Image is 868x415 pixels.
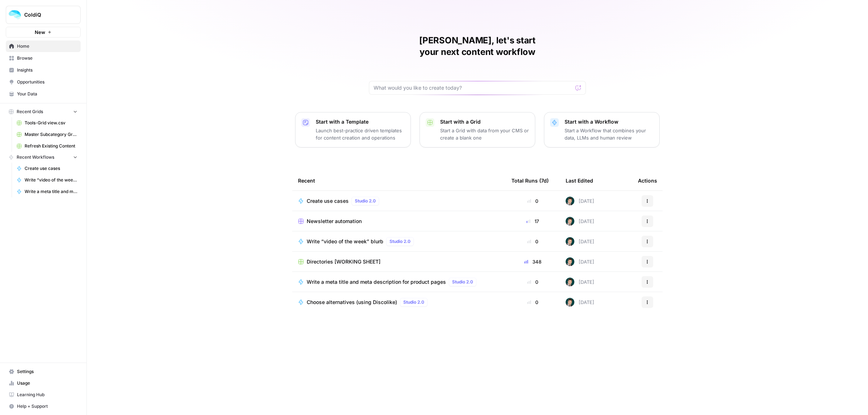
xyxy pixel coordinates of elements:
a: Write a meta title and meta description for product pages [13,186,81,197]
span: Directories [WORKING SHEET] [307,258,380,265]
span: Studio 2.0 [355,198,376,204]
div: 0 [511,299,554,306]
span: Home [17,43,77,50]
a: Usage [6,377,81,389]
a: Tools-Grid view.csv [13,117,81,129]
a: Home [6,40,81,52]
input: What would you like to create today? [374,84,573,91]
img: 992gdyty1pe6t0j61jgrcag3mgyd [566,197,574,205]
button: New [6,27,81,38]
span: ColdiQ [24,11,68,18]
div: 0 [511,278,554,286]
div: [DATE] [566,298,594,307]
p: Start a Grid with data from your CMS or create a blank one [440,127,529,141]
span: Refresh Existing Content [25,143,77,149]
button: Start with a WorkflowStart a Workflow that combines your data, LLMs and human review [544,112,660,147]
span: Usage [17,380,77,386]
span: Help + Support [17,403,77,410]
span: Write “video of the week” blurb [25,177,77,183]
a: Directories [WORKING SHEET] [298,258,500,265]
p: Launch best-practice driven templates for content creation and operations [316,127,405,141]
button: Workspace: ColdiQ [6,6,81,24]
a: Insights [6,64,81,76]
p: Start with a Workflow [565,118,654,125]
img: 992gdyty1pe6t0j61jgrcag3mgyd [566,217,574,226]
div: [DATE] [566,257,594,266]
span: Learning Hub [17,392,77,398]
span: Settings [17,368,77,375]
span: Choose alternatives (using Discolike) [307,299,397,306]
p: Start with a Template [316,118,405,125]
div: Recent [298,171,500,191]
a: Your Data [6,88,81,100]
span: Recent Workflows [17,154,54,161]
button: Recent Grids [6,106,81,117]
span: Tools-Grid view.csv [25,120,77,126]
span: Your Data [17,91,77,97]
span: Insights [17,67,77,73]
a: Write “video of the week” blurbStudio 2.0 [298,237,500,246]
a: Refresh Existing Content [13,140,81,152]
span: Studio 2.0 [390,238,410,245]
a: Newsletter automation [298,218,500,225]
button: Start with a GridStart a Grid with data from your CMS or create a blank one [420,112,535,147]
a: Write a meta title and meta description for product pagesStudio 2.0 [298,278,500,286]
span: Write a meta title and meta description for product pages [307,278,446,286]
h1: [PERSON_NAME], let's start your next content workflow [369,35,586,58]
a: Create use cases [13,163,81,174]
div: 348 [511,258,554,265]
div: [DATE] [566,278,594,286]
p: Start with a Grid [440,118,529,125]
a: Learning Hub [6,389,81,401]
a: Browse [6,52,81,64]
div: [DATE] [566,197,594,205]
span: Opportunities [17,79,77,85]
span: Studio 2.0 [452,279,473,285]
div: [DATE] [566,217,594,226]
span: Create use cases [25,165,77,172]
span: Write a meta title and meta description for product pages [25,188,77,195]
a: Opportunities [6,76,81,88]
span: Newsletter automation [307,218,362,225]
p: Start a Workflow that combines your data, LLMs and human review [565,127,654,141]
span: Master Subcategory Grid View (1).csv [25,131,77,138]
a: Write “video of the week” blurb [13,174,81,186]
span: Recent Grids [17,108,43,115]
img: 992gdyty1pe6t0j61jgrcag3mgyd [566,298,574,307]
a: Create use casesStudio 2.0 [298,197,500,205]
button: Recent Workflows [6,152,81,163]
span: Studio 2.0 [403,299,424,305]
img: 992gdyty1pe6t0j61jgrcag3mgyd [566,278,574,286]
img: ColdiQ Logo [8,8,21,21]
a: Settings [6,366,81,377]
div: Last Edited [566,171,593,191]
div: [DATE] [566,237,594,246]
div: Actions [638,171,657,191]
span: Write “video of the week” blurb [307,238,383,245]
img: 992gdyty1pe6t0j61jgrcag3mgyd [566,257,574,266]
span: Create use cases [307,197,349,205]
a: Master Subcategory Grid View (1).csv [13,129,81,140]
span: New [35,29,45,36]
button: Help + Support [6,401,81,412]
img: 992gdyty1pe6t0j61jgrcag3mgyd [566,237,574,246]
div: 17 [511,218,554,225]
span: Browse [17,55,77,61]
div: Total Runs (7d) [511,171,549,191]
a: Choose alternatives (using Discolike)Studio 2.0 [298,298,500,307]
div: 0 [511,238,554,245]
div: 0 [511,197,554,205]
button: Start with a TemplateLaunch best-practice driven templates for content creation and operations [295,112,411,147]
